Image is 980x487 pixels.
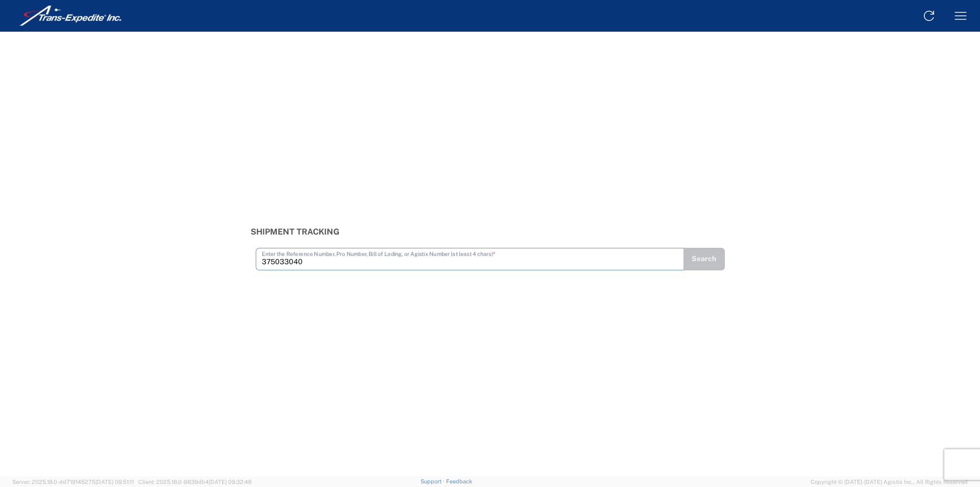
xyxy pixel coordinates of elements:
[446,478,472,484] a: Feedback
[209,479,252,485] span: [DATE] 09:32:48
[138,479,252,485] span: Client: 2025.18.0-9839db4
[421,478,446,484] a: Support
[811,477,968,486] span: Copyright © [DATE]-[DATE] Agistix Inc., All Rights Reserved
[95,479,134,485] span: [DATE] 09:51:11
[12,479,134,485] span: Server: 2025.18.0-dd719145275
[251,227,730,237] h3: Shipment Tracking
